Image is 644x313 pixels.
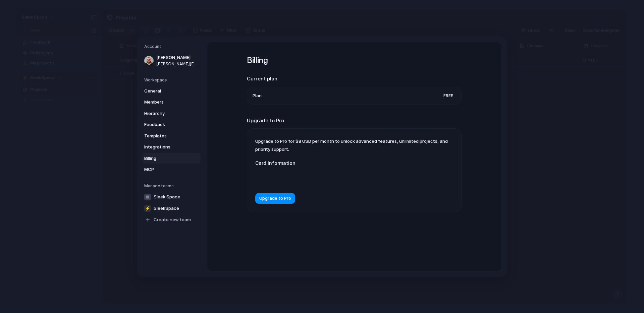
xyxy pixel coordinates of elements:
h2: Current plan [247,75,462,83]
a: Members [142,97,201,108]
a: Integrations [142,142,201,152]
div: ⚡ [144,205,151,211]
a: Billing [142,153,201,164]
a: Sleek Space [142,191,201,202]
h2: Upgrade to Pro [247,117,462,124]
h5: Workspace [144,77,201,83]
a: Hierarchy [142,108,201,119]
span: Create new team [154,216,191,223]
a: ⚡SleekSpace [142,203,201,213]
span: Members [144,99,187,106]
a: Feedback [142,119,201,130]
span: Feedback [144,121,187,128]
span: Templates [144,132,187,139]
span: Hierarchy [144,110,187,117]
button: Upgrade to Pro [255,193,295,204]
span: Plan [253,92,262,99]
span: General [144,87,187,94]
span: [PERSON_NAME][EMAIL_ADDRESS][DOMAIN_NAME] [156,61,199,67]
a: MCP [142,164,201,175]
h1: Billing [247,54,462,66]
span: Upgrade to Pro for $8 USD per month to unlock advanced features, unlimited projects, and priority... [255,138,448,152]
a: Create new team [142,214,201,225]
a: General [142,85,201,96]
label: Card Information [255,160,389,167]
span: Upgrade to Pro [259,195,291,202]
span: [PERSON_NAME] [156,54,199,61]
iframe: Secure card payment input frame [261,175,384,181]
span: Integrations [144,144,187,150]
span: Free [441,91,456,100]
span: Billing [144,155,187,162]
h5: Manage teams [144,183,201,189]
span: MCP [144,166,187,173]
span: Sleek Space [154,193,180,200]
h5: Account [144,44,201,50]
a: [PERSON_NAME][PERSON_NAME][EMAIL_ADDRESS][DOMAIN_NAME] [142,52,201,69]
a: Templates [142,130,201,141]
span: SleekSpace [154,205,179,211]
